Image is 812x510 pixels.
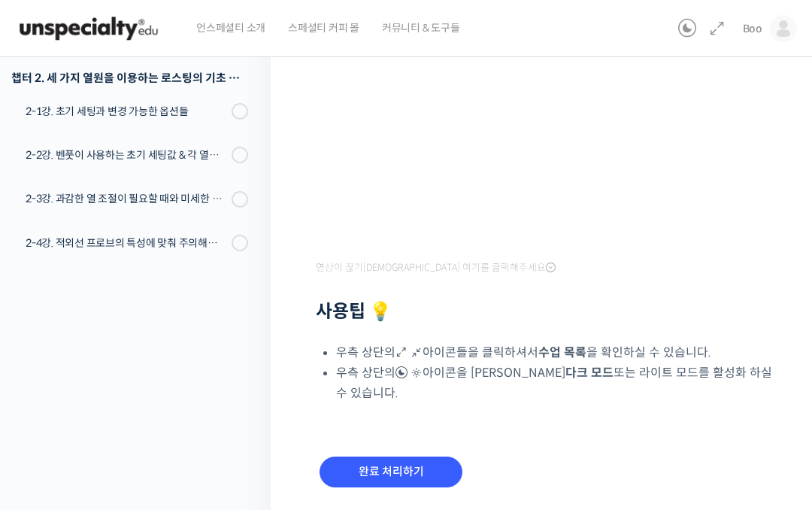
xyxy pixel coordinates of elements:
span: 설정 [232,408,250,420]
div: 2-3강. 과감한 열 조절이 필요할 때와 미세한 열 조절이 필요할 때 [26,190,227,207]
a: 대화 [99,385,194,423]
b: 수업 목록 [538,345,586,360]
div: 2-2강. 벤풋이 사용하는 초기 세팅값 & 각 열원이 하는 역할 [26,147,227,163]
span: 영상이 끊기[DEMOGRAPHIC_DATA] 여기를 클릭해주세요 [316,262,556,274]
span: Boo [743,22,762,35]
b: 다크 모드 [565,365,614,381]
div: 챕터 2. 세 가지 열원을 이용하는 로스팅의 기초 설계 [11,68,248,88]
span: 홈 [47,408,56,420]
a: 홈 [5,385,99,423]
li: 우측 상단의 아이콘을 [PERSON_NAME] 또는 라이트 모드를 활성화 하실 수 있습니다. [336,363,774,403]
li: 우측 상단의 아이콘들을 클릭하셔서 을 확인하실 수 있습니다. [336,342,774,363]
input: 완료 처리하기 [320,457,462,487]
span: 대화 [138,408,156,420]
strong: 사용팁 💡 [316,300,392,323]
div: 2-4강. 적외선 프로브의 특성에 맞춰 주의해야 할 점들 [26,235,227,251]
div: 2-1강. 초기 세팅과 변경 가능한 옵션들 [26,103,227,120]
a: 설정 [194,385,289,423]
